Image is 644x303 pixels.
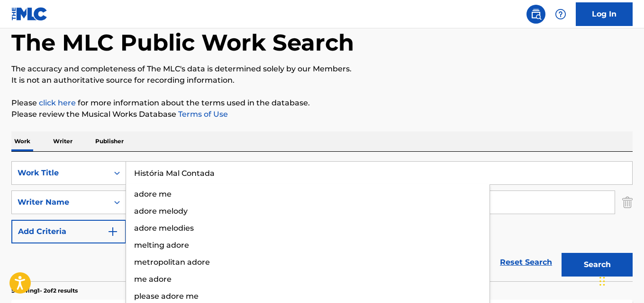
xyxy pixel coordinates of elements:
span: me adore [134,275,172,284]
p: Showing 1 - 2 of 2 results [11,286,78,295]
p: The accuracy and completeness of The MLC's data is determined solely by our Members. [11,63,633,75]
a: Public Search [526,5,545,24]
img: MLC Logo [11,7,48,21]
a: Terms of Use [176,110,228,119]
p: It is not an authoritative source for recording information. [11,75,633,86]
div: Work Title [18,167,103,179]
iframe: Chat Widget [597,258,644,303]
img: 9d2ae6d4665cec9f34b9.svg [107,226,118,237]
span: adore melody [134,207,188,216]
button: Add Criteria [11,220,126,243]
div: Drag [599,267,605,295]
div: Help [551,5,570,24]
button: Search [562,253,633,277]
div: Writer Name [18,197,103,208]
img: help [555,9,566,20]
a: Log In [576,2,633,26]
h1: The MLC Public Work Search [11,28,354,57]
span: adore melodies [134,224,194,233]
p: Work [11,131,33,151]
img: Delete Criterion [622,190,633,214]
a: Reset Search [495,252,557,273]
p: Please for more information about the terms used in the database. [11,97,633,109]
span: metropolitan adore [134,258,210,267]
p: Please review the Musical Works Database [11,109,633,120]
span: please adore me [134,292,199,301]
p: Writer [50,131,75,151]
span: melting adore [134,241,189,250]
img: search [530,9,542,20]
form: Search Form [11,161,633,281]
p: Publisher [92,131,127,151]
a: click here [39,98,76,107]
span: adore me [134,190,172,199]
